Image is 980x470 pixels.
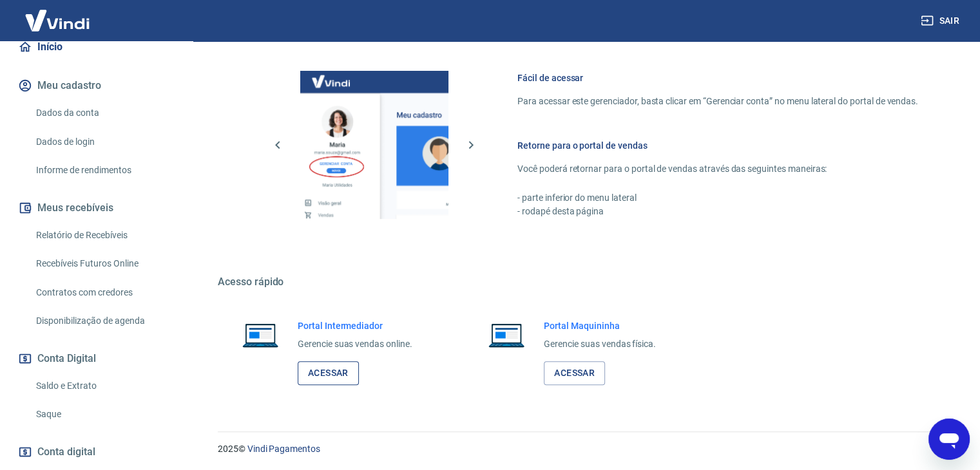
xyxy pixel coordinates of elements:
[31,222,177,249] a: Relatório de Recebíveis
[15,1,99,40] img: Vindi
[218,276,949,288] h5: Acesso rápido
[928,418,970,460] iframe: Botão para abrir a janela de mensagens
[298,361,359,385] a: Acessar
[233,319,287,350] img: Imagem de um notebook aberto
[918,9,965,33] button: Sair
[15,71,177,100] button: Meu cadastro
[15,33,177,61] a: Início
[517,162,918,176] p: Você poderá retornar para o portal de vendas através das seguintes maneiras:
[37,443,95,461] span: Conta digital
[517,205,918,218] p: - rodapé desta página
[31,157,177,183] a: Informe de rendimentos
[31,308,177,334] a: Disponibilização de agenda
[544,337,656,351] p: Gerencie suas vendas física.
[31,373,177,399] a: Saldo e Extrato
[479,319,533,350] img: Imagem de um notebook aberto
[247,444,320,454] a: Vindi Pagamentos
[300,71,448,219] img: Imagem da dashboard mostrando o botão de gerenciar conta na sidebar no lado esquerdo
[31,100,177,126] a: Dados da conta
[15,194,177,222] button: Meus recebíveis
[517,139,918,152] h6: Retorne para o portal de vendas
[298,337,412,351] p: Gerencie suas vendas online.
[31,401,177,428] a: Saque
[517,191,918,205] p: - parte inferior do menu lateral
[544,361,605,385] a: Acessar
[15,438,177,466] a: Conta digital
[517,71,918,84] h6: Fácil de acessar
[31,129,177,155] a: Dados de login
[31,279,177,306] a: Contratos com credores
[15,344,177,373] button: Conta Digital
[544,319,656,332] h6: Portal Maquininha
[517,95,918,108] p: Para acessar este gerenciador, basta clicar em “Gerenciar conta” no menu lateral do portal de ven...
[298,319,412,332] h6: Portal Intermediador
[31,250,177,277] a: Recebíveis Futuros Online
[218,442,949,456] p: 2025 ©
